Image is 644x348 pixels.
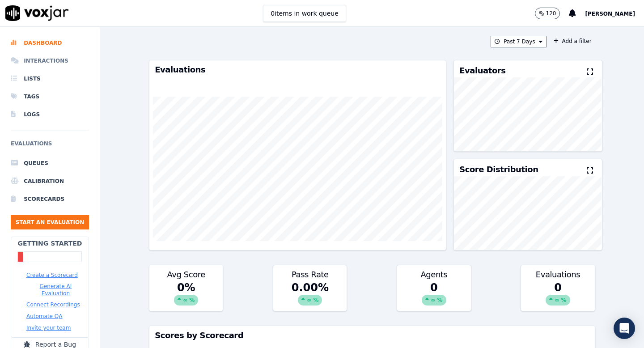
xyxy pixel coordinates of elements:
[155,66,441,74] h3: Evaluations
[273,280,347,311] div: 0.00 %
[546,295,570,306] div: ∞ %
[11,172,89,190] a: Calibration
[26,301,80,308] button: Connect Recordings
[459,67,505,75] h3: Evaluators
[155,271,217,279] h3: Avg Score
[459,166,538,174] h3: Score Distribution
[11,88,89,106] a: Tags
[402,271,465,279] h3: Agents
[11,106,89,123] a: Logs
[521,280,594,311] div: 0
[535,8,560,19] button: 120
[11,34,89,52] a: Dashboard
[149,280,223,311] div: 0 %
[155,331,589,340] h3: Scores by Scorecard
[491,36,546,47] button: Past 7 Days
[11,52,89,70] a: Interactions
[11,215,89,229] button: Start an Evaluation
[26,324,71,331] button: Invite your team
[298,295,322,306] div: ∞ %
[279,271,341,279] h3: Pass Rate
[17,239,82,248] h2: Getting Started
[11,154,89,172] a: Queues
[526,271,589,279] h3: Evaluations
[5,5,69,21] img: voxjar logo
[26,283,85,297] button: Generate AI Evaluation
[397,280,470,311] div: 0
[11,138,89,154] h6: Evaluations
[535,8,569,19] button: 120
[174,295,198,306] div: ∞ %
[585,11,635,17] span: [PERSON_NAME]
[614,318,635,339] div: Open Intercom Messenger
[546,10,556,17] p: 120
[26,272,78,279] button: Create a Scorecard
[585,8,644,19] button: [PERSON_NAME]
[26,313,62,320] button: Automate QA
[11,190,89,208] a: Scorecards
[422,295,446,306] div: ∞ %
[11,70,89,88] a: Lists
[263,5,346,22] button: 0items in work queue
[550,36,595,47] button: Add a filter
